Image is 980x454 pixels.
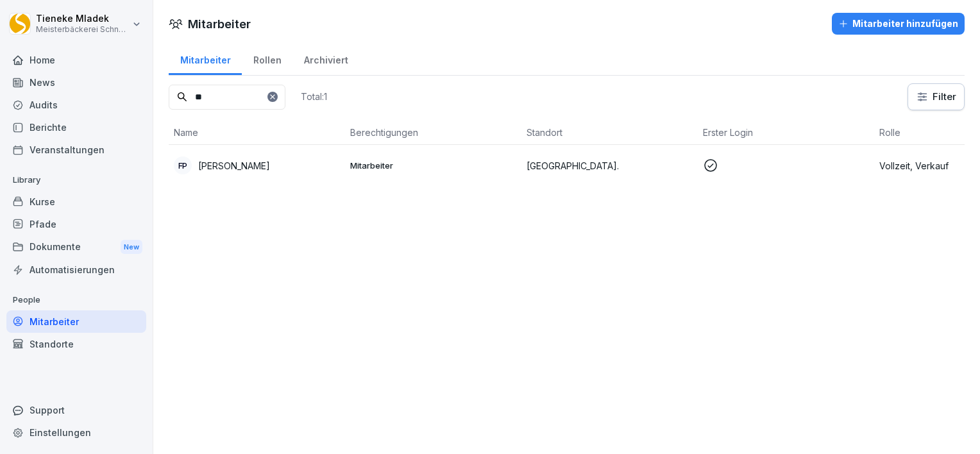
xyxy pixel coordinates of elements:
a: Rollen [242,42,292,75]
p: Total: 1 [301,90,327,103]
th: Standort [521,121,698,145]
a: Audits [6,94,146,116]
h1: Mitarbeiter [188,15,251,33]
a: Kurse [6,190,146,213]
div: New [121,240,142,255]
th: Name [169,121,345,145]
p: Library [6,170,146,190]
button: Mitarbeiter hinzufügen [832,13,965,35]
a: Einstellungen [6,421,146,444]
p: Mitarbeiter [350,160,516,171]
th: Erster Login [698,121,874,145]
p: [PERSON_NAME] [198,159,270,172]
a: Standorte [6,333,146,355]
p: [GEOGRAPHIC_DATA]. [527,159,693,172]
a: Archiviert [292,42,359,75]
div: Support [6,399,146,421]
div: FP [174,156,192,174]
div: Mitarbeiter hinzufügen [838,17,958,31]
p: People [6,290,146,310]
div: Dokumente [6,235,146,259]
a: Veranstaltungen [6,139,146,161]
a: DokumenteNew [6,235,146,259]
a: Home [6,49,146,71]
a: Mitarbeiter [6,310,146,333]
div: Filter [916,90,956,103]
a: News [6,71,146,94]
p: Meisterbäckerei Schneckenburger [36,25,130,34]
a: Mitarbeiter [169,42,242,75]
button: Filter [908,84,964,110]
p: Tieneke Mladek [36,13,130,24]
a: Pfade [6,213,146,235]
a: Automatisierungen [6,258,146,281]
a: Berichte [6,116,146,139]
th: Berechtigungen [345,121,521,145]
